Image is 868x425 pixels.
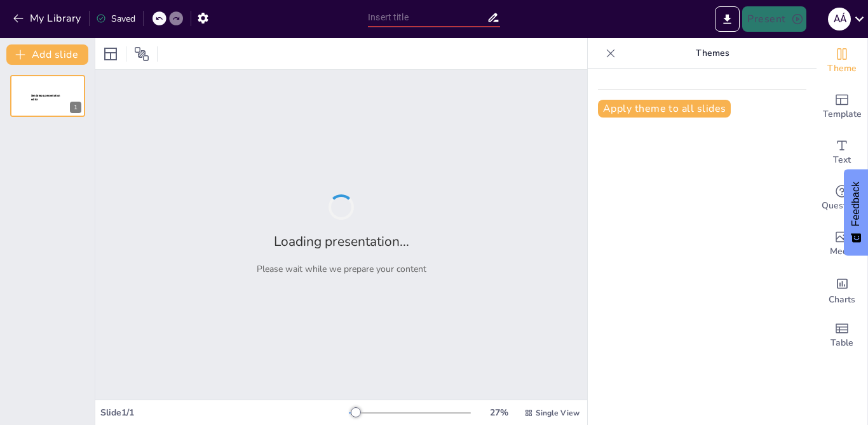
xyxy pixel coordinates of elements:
p: Themes [621,38,804,69]
div: Slide 1 / 1 [100,407,349,419]
span: Sendsteps presentation editor [31,94,60,101]
span: Media [830,245,855,259]
h2: Loading presentation... [274,233,409,250]
span: Template [823,107,862,121]
input: Insert title [368,8,487,27]
span: Theme [827,62,857,76]
div: Add text boxes [817,130,867,175]
button: Export to PowerPoint [715,6,740,32]
button: Present [742,6,806,32]
div: 1 [70,102,81,113]
button: A Á [828,6,851,32]
span: Table [831,336,853,350]
button: Apply theme to all slides [598,100,731,118]
button: Add slide [6,44,88,65]
div: Layout [100,44,121,64]
span: Position [134,46,149,62]
div: Add images, graphics, shapes or video [817,221,867,267]
span: Questions [822,199,863,213]
p: Please wait while we prepare your content [257,263,426,275]
div: Saved [96,13,135,25]
div: 27 % [484,407,514,419]
span: Feedback [850,182,862,226]
button: My Library [10,8,86,29]
div: Add charts and graphs [817,267,867,313]
button: Feedback - Show survey [844,169,868,255]
div: 1 [10,75,85,117]
span: Single View [536,408,580,418]
span: Text [833,153,851,167]
div: Get real-time input from your audience [817,175,867,221]
span: Charts [829,293,855,307]
div: Add ready made slides [817,84,867,130]
div: Add a table [817,313,867,358]
div: A Á [828,8,851,30]
div: Change the overall theme [817,38,867,84]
